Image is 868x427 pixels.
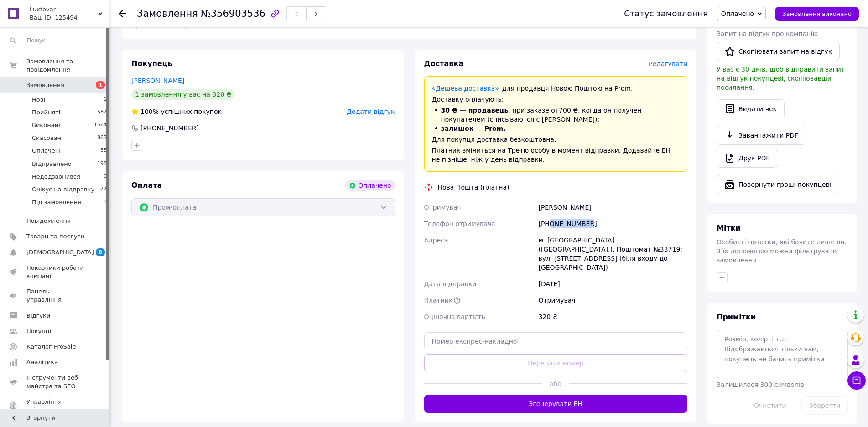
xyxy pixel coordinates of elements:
[26,374,84,390] span: Інструменти веб-майстра та SEO
[432,85,499,92] a: «Дешева доставка»
[432,84,680,93] div: для продавця Новою Поштою на Prom.
[432,95,680,104] div: Доставку оплачують:
[32,108,60,117] span: Прийняті
[26,248,94,257] span: [DEMOGRAPHIC_DATA]
[717,313,756,321] span: Примітки
[424,237,448,244] span: Адреса
[100,185,107,194] span: 22
[97,160,107,168] span: 198
[721,10,754,17] span: Оплачено
[717,66,845,91] span: У вас є 30 днів, щоб відправити запит на відгук покупцеві, скопіювавши посилання.
[104,173,107,181] span: 0
[717,224,741,232] span: Мітки
[649,60,687,67] span: Редагувати
[26,57,109,74] span: Замовлення та повідомлення
[717,30,818,37] span: Запит на відгук про компанію
[717,42,840,61] button: Скопіювати запит на відгук
[100,147,107,155] span: 35
[131,181,162,190] span: Оплата
[424,280,477,288] span: Дата відправки
[441,107,509,114] span: 30 ₴ — продавець
[26,312,50,320] span: Відгуки
[347,108,395,115] span: Додати відгук
[32,185,94,194] span: Очікує на відправку
[26,264,84,280] span: Показники роботи компанії
[104,198,107,206] span: 1
[32,198,81,206] span: Під замовлення
[32,121,60,129] span: Виконані
[26,343,76,351] span: Каталог ProSale
[140,123,200,133] div: [PHONE_NUMBER]
[424,297,453,304] span: Платник
[32,96,45,104] span: Нові
[542,379,569,388] span: або
[131,107,222,116] div: успішних покупок
[436,183,512,192] div: Нова Пошта (платна)
[131,89,235,100] div: 1 замовлення у вас на 320 ₴
[424,59,464,68] span: Доставка
[536,232,689,276] div: м. [GEOGRAPHIC_DATA] ([GEOGRAPHIC_DATA].), Поштомат №33719: вул. [STREET_ADDRESS] (біля входу до ...
[717,126,806,145] a: Завантажити PDF
[5,32,107,49] input: Пошук
[26,217,71,225] span: Повідомлення
[424,332,688,350] input: Номер експрес-накладної
[26,288,84,304] span: Панель управління
[536,216,689,232] div: [PHONE_NUMBER]
[94,121,107,129] span: 1564
[131,59,172,68] span: Покупець
[96,248,105,256] span: 8
[536,276,689,292] div: [DATE]
[441,125,506,132] span: залишок — Prom.
[32,173,80,181] span: Недодзвонився
[119,9,126,18] div: Повернутися назад
[104,96,107,104] span: 1
[847,371,866,390] button: Чат з покупцем
[717,175,839,194] button: Повернути гроші покупцеві
[717,99,785,118] button: Видати чек
[424,220,495,227] span: Телефон отримувача
[32,147,61,155] span: Оплачені
[32,160,72,168] span: Відправлено
[424,313,485,320] span: Оціночна вартість
[775,7,859,21] button: Замовлення виконано
[432,135,680,144] div: Для покупця доставка безкоштовна.
[536,309,689,325] div: 320 ₴
[26,327,51,335] span: Покупці
[97,134,107,142] span: 865
[201,8,265,19] span: №356903536
[26,81,64,89] span: Замовлення
[432,106,680,124] li: , при заказе от 700 ₴ , когда он получен покупателем (списываются с [PERSON_NAME]);
[345,180,395,191] div: Оплачено
[536,199,689,216] div: [PERSON_NAME]
[717,149,777,168] a: Друк PDF
[140,108,159,115] span: 100%
[26,232,84,241] span: Товари та послуги
[131,77,184,84] a: [PERSON_NAME]
[432,146,680,164] div: Платник зміниться на Третю особу в момент відправки. Додавайте ЕН не пізніше, ніж у день відправки.
[717,238,847,264] span: Особисті нотатки, які бачите лише ви. З їх допомогою можна фільтрувати замовлення
[32,134,63,142] span: Скасовані
[30,14,109,22] div: Ваш ID: 125494
[424,204,461,211] span: Отримувач
[717,381,804,388] span: Залишилося 300 символів
[30,5,98,14] span: Luxtovar
[624,9,708,18] div: Статус замовлення
[782,10,852,17] span: Замовлення виконано
[26,358,58,366] span: Аналітика
[97,108,107,117] span: 582
[96,81,105,89] span: 1
[424,395,688,413] button: Згенерувати ЕН
[26,398,84,414] span: Управління сайтом
[536,292,689,309] div: Отримувач
[137,8,198,19] span: Замовлення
